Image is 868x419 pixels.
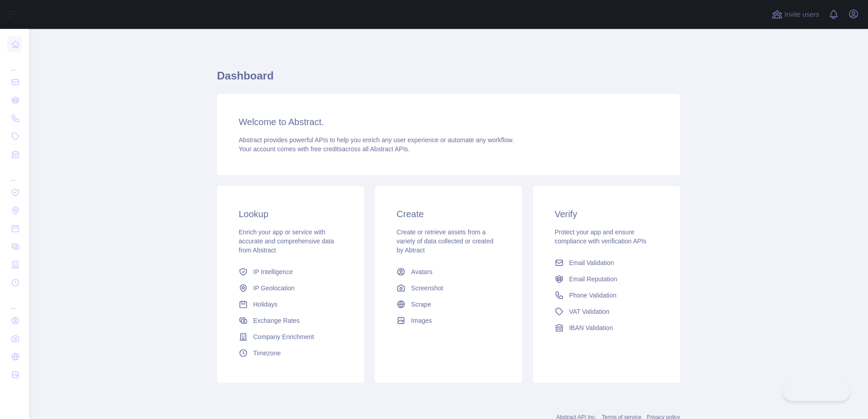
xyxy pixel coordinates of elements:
a: IP Geolocation [235,280,346,296]
span: Enrich your app or service with accurate and comprehensive data from Abstract [239,228,334,254]
span: Avatars [411,267,432,276]
span: Screenshot [411,284,443,293]
a: IBAN Validation [551,320,662,336]
a: Email Reputation [551,271,662,287]
span: Phone Validation [569,291,617,300]
span: Your account comes with across all Abstract APIs. [239,145,410,153]
span: Email Validation [569,258,614,267]
span: IP Geolocation [253,284,295,293]
span: Timezone [253,349,281,358]
a: Images [393,312,504,329]
a: Screenshot [393,280,504,296]
h3: Verify [555,208,658,220]
a: Avatars [393,264,504,280]
a: Email Validation [551,255,662,271]
span: VAT Validation [569,307,609,316]
span: Company Enrichment [253,332,314,341]
h3: Create [396,208,500,220]
span: Invite users [784,9,819,20]
span: Holidays [253,300,278,309]
span: Protect your app and ensure compliance with verification APIs [555,228,646,245]
a: IP Intelligence [235,264,346,280]
div: ... [7,293,22,311]
a: Exchange Rates [235,312,346,329]
span: IP Intelligence [253,267,293,276]
span: Abstract provides powerful APIs to help you enrich any user experience or automate any workflow. [239,136,514,144]
a: Company Enrichment [235,329,346,345]
span: IBAN Validation [569,323,613,332]
span: Create or retrieve assets from a variety of data collected or created by Abtract [396,228,493,254]
span: Exchange Rates [253,316,300,325]
a: Timezone [235,345,346,361]
a: Scrape [393,296,504,312]
span: Scrape [411,300,431,309]
a: Holidays [235,296,346,312]
span: Email Reputation [569,275,618,284]
h1: Dashboard [217,69,680,90]
h3: Lookup [239,208,342,220]
button: Invite users [770,7,821,22]
iframe: Toggle Customer Support [783,382,850,401]
div: ... [7,164,22,182]
div: ... [7,54,22,72]
a: VAT Validation [551,303,662,320]
a: Phone Validation [551,287,662,303]
span: Images [411,316,432,325]
span: free credits [311,145,342,153]
h3: Welcome to Abstract. [239,116,658,128]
